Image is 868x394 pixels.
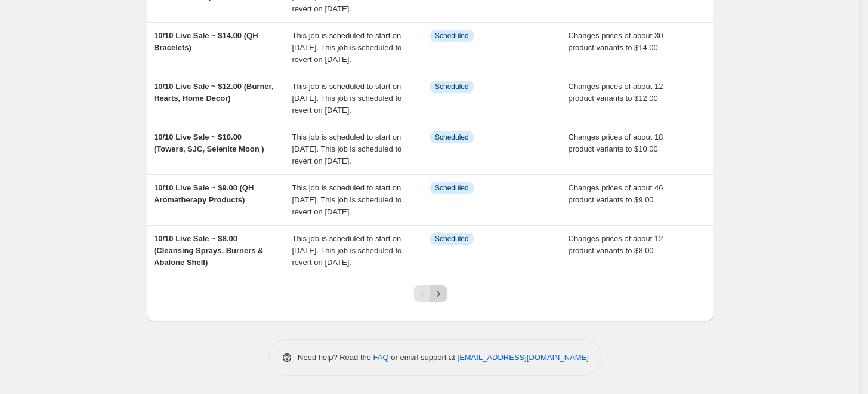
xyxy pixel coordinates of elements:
[435,82,469,91] span: Scheduled
[569,31,663,52] span: Changes prices of about 30 product variants to $14.00
[373,353,389,362] a: FAQ
[435,31,469,41] span: Scheduled
[154,82,274,103] span: 10/10 Live Sale ~ $12.00 (Burner, Hearts, Home Decor)
[389,353,458,362] span: or email support at
[569,82,663,103] span: Changes prices of about 12 product variants to $12.00
[569,133,663,153] span: Changes prices of about 18 product variants to $10.00
[435,234,469,244] span: Scheduled
[292,31,402,64] span: This job is scheduled to start on [DATE]. This job is scheduled to revert on [DATE].
[154,234,264,267] span: 10/10 Live Sale ~ $8.00 (Cleansing Sprays, Burners & Abalone Shell)
[414,285,447,302] nav: Pagination
[298,353,373,362] span: Need help? Read the
[458,353,589,362] a: [EMAIL_ADDRESS][DOMAIN_NAME]
[435,133,469,142] span: Scheduled
[292,183,402,216] span: This job is scheduled to start on [DATE]. This job is scheduled to revert on [DATE].
[569,183,663,204] span: Changes prices of about 46 product variants to $9.00
[154,133,264,153] span: 10/10 Live Sale ~ $10.00 (Towers, SJC, Selenite Moon )
[154,31,258,52] span: 10/10 Live Sale ~ $14.00 (QH Bracelets)
[430,285,447,302] button: Next
[292,133,402,165] span: This job is scheduled to start on [DATE]. This job is scheduled to revert on [DATE].
[154,183,254,204] span: 10/10 Live Sale ~ $9.00 (QH Aromatherapy Products)
[292,82,402,115] span: This job is scheduled to start on [DATE]. This job is scheduled to revert on [DATE].
[292,234,402,267] span: This job is scheduled to start on [DATE]. This job is scheduled to revert on [DATE].
[435,183,469,193] span: Scheduled
[569,234,663,255] span: Changes prices of about 12 product variants to $8.00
